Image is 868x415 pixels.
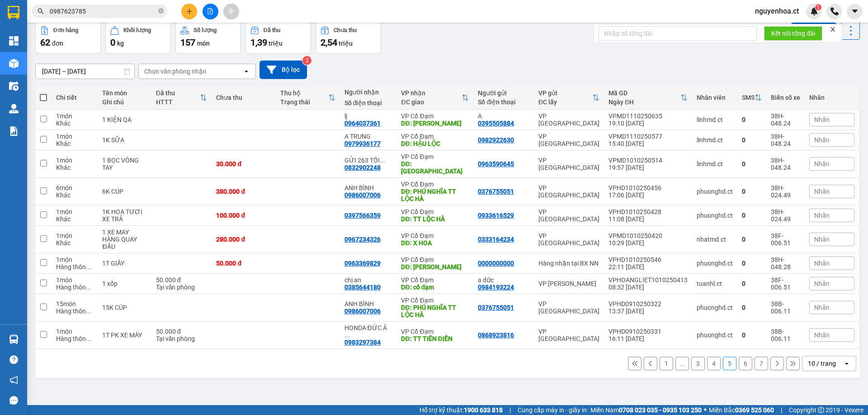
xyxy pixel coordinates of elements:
div: 38H-048.24 [771,112,800,127]
div: 0376755051 [478,304,514,311]
div: VP gửi [538,89,592,97]
div: DĐ: X HOA [401,239,469,247]
div: phuonghd.ct [697,188,733,195]
div: 0 [742,280,762,287]
div: a dức [478,276,529,284]
div: 1K SỮA [102,136,146,144]
span: | [781,405,782,415]
div: Số lượng [193,27,217,33]
div: VP Cổ Đạm [401,297,469,304]
div: 38B-006.11 [771,300,800,315]
strong: 0369 525 060 [735,406,774,414]
div: 0982922630 [478,136,514,144]
div: 1 món [56,256,93,263]
div: nhatmd.ct [697,236,733,243]
img: logo-vxr [8,6,19,19]
strong: 1900 633 818 [464,406,503,414]
div: DĐ: THIÊN LỘC [401,160,469,175]
th: Toggle SortBy [396,86,473,110]
div: Thu hộ [280,89,328,97]
button: caret-down [847,4,863,19]
div: chị an [344,276,392,284]
div: Khác [56,140,93,147]
span: Nhãn [814,188,830,195]
div: Chọn văn phòng nhận [144,67,207,76]
div: 1 XE MAY [102,228,146,236]
span: notification [9,376,18,384]
div: Người nhận [344,89,392,96]
div: VP Cổ Đạm [401,112,469,120]
div: VPHD0910250331 [609,328,688,335]
span: ... [344,331,350,339]
div: 50.000 đ [156,276,208,284]
span: 157 [180,37,195,48]
button: Số lượng157món [175,21,241,54]
div: 38H-024.49 [771,184,800,199]
div: 38H-048.24 [771,133,800,147]
div: 08:32 [DATE] [609,284,688,291]
div: 15K CÚP [102,304,146,311]
div: 0 [742,304,762,311]
div: Hàng thông thường [56,284,93,291]
div: 0832902248 [344,164,381,171]
div: Ghi chú [102,98,146,106]
div: DĐ: XUÂN SONG [401,263,469,270]
div: VP nhận [401,89,462,97]
input: Tìm tên, số ĐT hoặc mã đơn [50,6,156,16]
div: ANH BÌNH [344,184,392,191]
div: 30.000 đ [216,160,271,168]
div: VPMD1110250635 [609,112,688,120]
div: Đã thu [156,89,200,97]
input: Select a date range. [36,64,134,79]
span: Nhãn [814,160,830,168]
div: Người gửi [478,89,529,97]
div: phuonghd.ct [697,331,733,339]
div: linhmd.ct [697,136,733,144]
div: Biển số xe [771,94,800,101]
span: món [197,40,210,47]
div: A TRUNG [344,133,392,140]
span: 0 [110,37,115,48]
span: Kết nối tổng đài [771,28,815,38]
div: Hàng thông thường [56,263,93,270]
div: GỬI 263 TỐI 11/10 TRẢ - CHUNG PX [344,157,392,164]
div: phuonghd.ct [697,212,733,219]
div: VPHD1010250428 [609,208,688,215]
div: 280.000 đ [216,236,271,243]
button: 5 [723,357,736,370]
div: VP Cổ Đạm [401,133,469,140]
div: Khác [56,120,93,127]
div: VP Cổ Đạm [401,328,469,335]
div: 22:11 [DATE] [609,263,688,270]
div: 38H-048.24 [771,157,800,171]
div: 380.000 đ [216,188,271,195]
div: 0979936177 [344,140,381,147]
div: 1 món [56,112,93,120]
div: 16:11 [DATE] [609,335,688,342]
div: Tại văn phòng [156,335,208,342]
div: Hàng thông thường [56,308,93,315]
span: ⚪️ [704,408,707,412]
div: 0967234326 [344,236,381,243]
div: 17:06 [DATE] [609,191,688,199]
div: VPMD1110250577 [609,133,688,140]
div: 1 BỌC VÒNG TAY [102,157,146,171]
div: Trạng thái [280,98,328,106]
div: Tên món [102,89,146,97]
span: 1 [816,4,820,10]
div: Khác [56,164,93,171]
div: 0983297384 [344,339,381,346]
span: Miền Bắc [709,405,774,415]
span: triệu [269,40,283,47]
span: file-add [207,8,213,14]
div: 0933616529 [478,212,514,219]
div: 1 món [56,157,93,164]
div: VP [GEOGRAPHIC_DATA] [538,184,599,199]
button: 4 [707,357,721,370]
div: 0385644180 [344,284,381,291]
div: 0 [742,116,762,123]
div: 0 [742,136,762,144]
div: 0 [742,188,762,195]
span: 62 [40,37,50,48]
button: 3 [691,357,705,370]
